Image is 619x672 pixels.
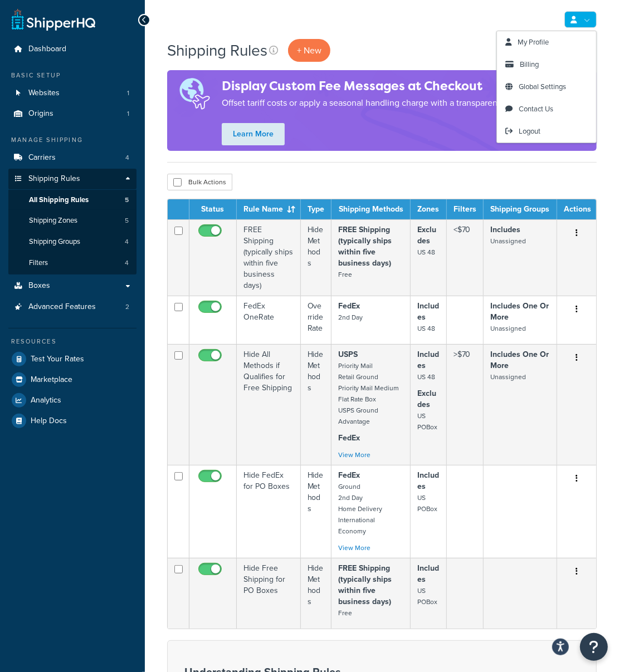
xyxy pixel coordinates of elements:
span: My Profile [518,37,549,47]
th: Rule Name : activate to sort column ascending [237,199,301,219]
span: 1 [127,89,129,98]
span: 5 [125,195,129,205]
a: Filters 4 [8,253,137,273]
a: Test Your Rates [8,349,137,369]
a: My Profile [497,31,596,53]
strong: FREE Shipping (typically ships within five business days) [338,224,392,269]
a: Carriers 4 [8,148,137,168]
small: US 48 [417,372,435,382]
a: Global Settings [497,76,596,98]
a: Advanced Features 2 [8,297,137,317]
td: Hide FedEx for PO Boxes [237,465,301,558]
td: Hide Methods [301,465,332,558]
th: Zones [411,199,446,219]
small: Ground 2nd Day Home Delivery International Economy [338,482,382,536]
span: 4 [125,237,129,247]
a: Origins 1 [8,104,137,124]
td: FREE Shipping (typically ships within five business days) [237,219,301,296]
small: US 48 [417,323,435,333]
small: US POBox [417,586,437,607]
a: Websites 1 [8,83,137,104]
td: >$70 [447,344,484,465]
p: + New [288,39,330,62]
strong: Includes [417,562,439,585]
a: View More [338,543,371,553]
span: 1 [127,109,129,119]
span: Marketplace [31,375,72,385]
span: 5 [125,216,129,225]
small: 2nd Day [338,312,363,322]
a: Billing [497,53,596,76]
small: Unassigned [490,372,526,382]
div: Manage Shipping [8,135,137,145]
li: Shipping Zones [8,210,137,231]
th: Status [189,199,237,219]
p: Offset tariff costs or apply a seasonal handling charge with a transparent message at checkout. [222,95,587,111]
div: Resources [8,337,137,346]
strong: Excludes [417,387,436,410]
span: All Shipping Rules [29,195,89,205]
strong: Excludes [417,224,436,247]
li: Shipping Rules [8,169,137,274]
small: Free [338,269,352,279]
th: Actions [557,199,596,219]
strong: FREE Shipping (typically ships within five business days) [338,562,392,607]
span: Filters [29,258,48,268]
small: Priority Mail Retail Ground Priority Mail Medium Flat Rate Box USPS Ground Advantage [338,361,399,426]
a: Dashboard [8,39,137,60]
span: 4 [125,153,129,163]
a: Shipping Groups 4 [8,232,137,252]
strong: FedEx [338,469,360,481]
td: <$70 [447,219,484,296]
li: Filters [8,253,137,273]
a: Shipping Zones 5 [8,210,137,231]
th: Shipping Groups [484,199,557,219]
strong: Includes [490,224,520,236]
span: Analytics [31,396,61,405]
span: Help Docs [31,416,67,426]
small: US POBox [417,493,437,514]
h1: Shipping Rules [167,40,267,61]
small: Unassigned [490,236,526,246]
button: Bulk Actions [167,174,232,190]
small: Free [338,608,352,618]
td: Hide Methods [301,558,332,629]
th: Shipping Methods [332,199,411,219]
span: Carriers [28,153,56,163]
li: Origins [8,104,137,124]
td: Override Rate [301,296,332,344]
span: Origins [28,109,53,119]
strong: Includes One Or More [490,300,549,323]
strong: USPS [338,349,358,360]
a: Analytics [8,390,137,410]
span: Global Settings [519,81,566,92]
a: Learn More [222,123,285,145]
a: Marketplace [8,370,137,390]
span: Shipping Zones [29,216,77,225]
a: Contact Us [497,98,596,120]
li: Advanced Features [8,297,137,317]
li: Help Docs [8,411,137,431]
li: Carriers [8,148,137,168]
strong: Includes [417,300,439,323]
a: Boxes [8,276,137,296]
a: Shipping Rules [8,169,137,189]
a: ShipperHQ Home [12,8,95,31]
strong: Includes One Or More [490,349,549,371]
td: Hide Free Shipping for PO Boxes [237,558,301,629]
span: Billing [520,59,539,70]
td: FedEx OneRate [237,296,301,344]
span: Shipping Rules [28,174,80,184]
span: Advanced Features [28,302,96,312]
th: Filters [447,199,484,219]
h4: Display Custom Fee Messages at Checkout [222,77,587,95]
span: Test Your Rates [31,355,84,364]
a: All Shipping Rules 5 [8,190,137,210]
